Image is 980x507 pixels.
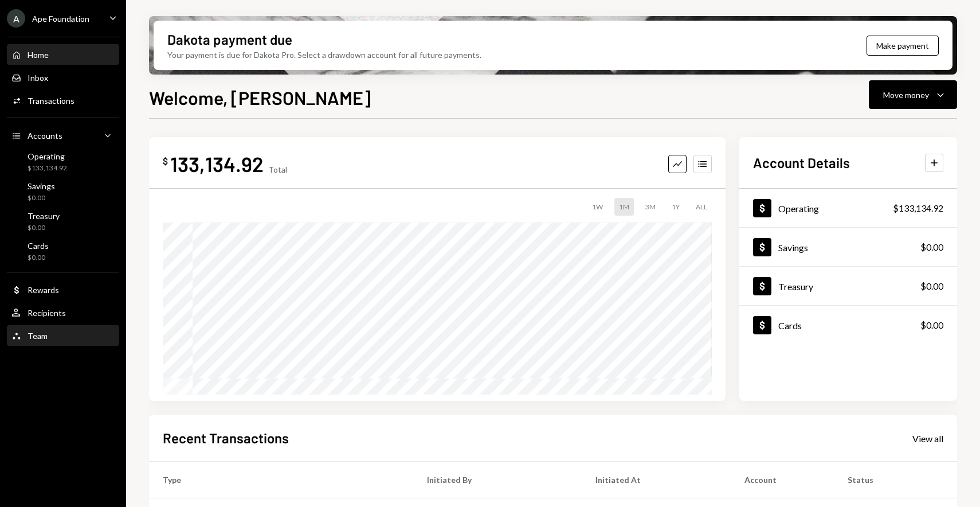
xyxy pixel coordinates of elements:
[778,320,802,331] div: Cards
[163,428,289,447] h2: Recent Transactions
[28,193,55,203] div: $0.00
[149,462,413,498] th: Type
[149,86,371,109] h1: Welcome, [PERSON_NAME]
[739,189,957,227] a: Operating$133,134.92
[28,163,67,173] div: $133,134.92
[893,201,943,215] div: $133,134.92
[691,198,712,216] div: ALL
[778,242,808,253] div: Savings
[7,90,119,111] a: Transactions
[920,240,943,254] div: $0.00
[28,96,75,106] div: Transactions
[28,181,55,191] div: Savings
[920,279,943,293] div: $0.00
[7,325,119,346] a: Team
[7,148,119,175] a: Operating$133,134.92
[7,67,119,88] a: Inbox
[778,281,813,292] div: Treasury
[912,433,943,444] div: View all
[587,198,607,216] div: 1W
[834,462,957,498] th: Status
[7,237,119,265] a: Cards$0.00
[28,223,60,233] div: $0.00
[268,165,287,174] div: Total
[170,151,264,177] div: 133,134.92
[7,208,119,235] a: Treasury$0.00
[883,89,929,101] div: Move money
[413,462,582,498] th: Initiated By
[920,318,943,332] div: $0.00
[739,267,957,305] a: Treasury$0.00
[28,73,48,83] div: Inbox
[28,285,59,295] div: Rewards
[739,228,957,266] a: Savings$0.00
[28,211,60,221] div: Treasury
[7,125,119,146] a: Accounts
[28,50,49,60] div: Home
[28,308,66,318] div: Recipients
[739,306,957,344] a: Cards$0.00
[7,44,119,65] a: Home
[28,253,49,263] div: $0.00
[7,178,119,205] a: Savings$0.00
[28,151,67,161] div: Operating
[163,155,168,167] div: $
[167,49,481,61] div: Your payment is due for Dakota Pro. Select a drawdown account for all future payments.
[867,36,939,56] button: Make payment
[7,9,25,28] div: A
[753,153,850,172] h2: Account Details
[667,198,684,216] div: 1Y
[641,198,660,216] div: 3M
[7,302,119,323] a: Recipients
[731,462,833,498] th: Account
[28,331,48,341] div: Team
[582,462,731,498] th: Initiated At
[869,80,957,109] button: Move money
[28,131,62,141] div: Accounts
[167,30,292,49] div: Dakota payment due
[7,279,119,300] a: Rewards
[32,14,89,24] div: Ape Foundation
[614,198,634,216] div: 1M
[28,241,49,251] div: Cards
[912,432,943,444] a: View all
[778,203,819,214] div: Operating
